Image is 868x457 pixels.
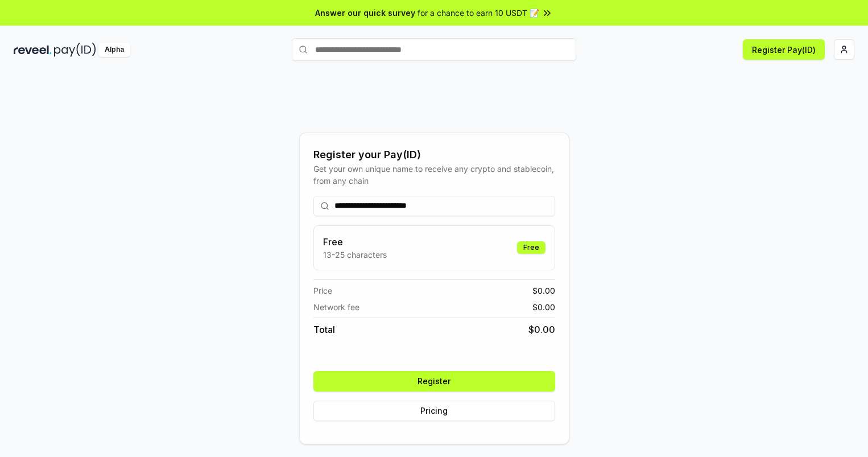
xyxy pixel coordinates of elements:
[532,301,555,313] span: $ 0.00
[313,323,335,336] span: Total
[528,323,555,336] span: $ 0.00
[313,401,555,421] button: Pricing
[14,43,52,57] img: reveel_dark
[743,39,825,60] button: Register Pay(ID)
[54,43,96,57] img: pay_id
[323,249,387,261] p: 13-25 characters
[98,43,130,57] div: Alpha
[313,301,359,313] span: Network fee
[315,7,415,19] span: Answer our quick survey
[313,163,555,187] div: Get your own unique name to receive any crypto and stablecoin, from any chain
[323,235,387,249] h3: Free
[532,285,555,297] span: $ 0.00
[313,371,555,392] button: Register
[313,147,555,163] div: Register your Pay(ID)
[418,7,539,19] span: for a chance to earn 10 USDT 📝
[313,285,332,297] span: Price
[517,241,545,254] div: Free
